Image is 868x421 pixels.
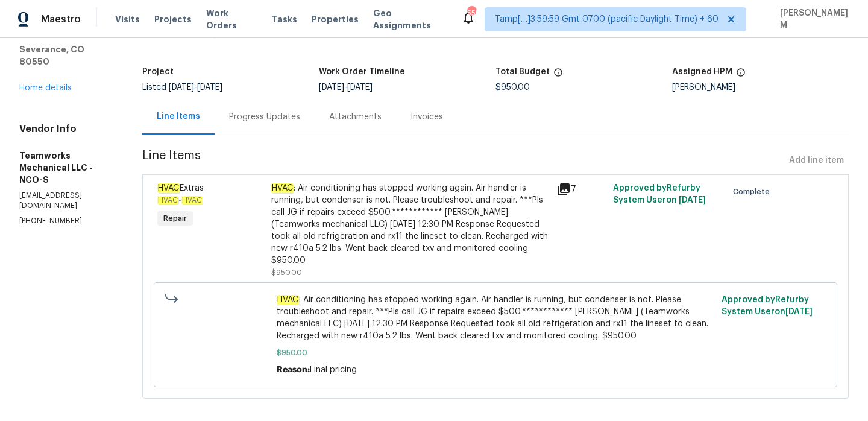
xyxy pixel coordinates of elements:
div: [PERSON_NAME] [672,83,849,92]
a: Home details [19,84,72,92]
em: HVAC [277,295,299,305]
p: [EMAIL_ADDRESS][DOMAIN_NAME] [19,191,113,211]
div: Attachments [329,111,382,123]
span: [DATE] [785,308,813,316]
span: Complete [733,186,775,198]
h5: Severance, CO 80550 [19,43,113,68]
span: Geo Assignments [373,7,447,31]
div: Progress Updates [229,111,300,123]
span: Properties [312,13,359,25]
span: - [157,197,203,204]
span: Maestro [41,13,81,25]
span: Repair [159,212,192,224]
span: The total cost of line items that have been proposed by Opendoor. This sum includes line items th... [553,68,563,83]
div: Line Items [157,110,200,122]
em: HVAC [157,183,180,193]
span: The hpm assigned to this work order. [736,68,746,83]
div: : Air conditioning has stopped working again. Air handler is running, but condenser is not. Pleas... [271,182,549,267]
h5: Total Budget [495,68,550,76]
span: [DATE] [319,83,344,92]
h4: Vendor Info [19,123,113,135]
span: Projects [154,13,192,25]
span: - [319,83,373,92]
span: Approved by Refurby System User on [722,296,813,316]
span: $950.00 [277,347,715,359]
span: [DATE] [169,83,194,92]
h5: Teamworks Mechanical LLC - NCO-S [19,150,113,186]
em: HVAC [181,196,203,204]
span: [DATE] [347,83,373,92]
h5: Work Order Timeline [319,68,405,76]
div: 555 [467,7,476,19]
span: Approved by Refurby System User on [613,184,706,204]
div: 7 [556,182,606,197]
div: Invoices [410,111,443,123]
h5: Assigned HPM [672,68,732,76]
em: HVAC [157,196,178,204]
p: [PHONE_NUMBER] [19,216,113,226]
span: $950.00 [495,83,530,92]
span: - [169,83,222,92]
span: Listed [142,83,222,92]
span: Tamp[…]3:59:59 Gmt 0700 (pacific Daylight Time) + 60 [495,13,719,25]
span: [PERSON_NAME] M [775,7,850,31]
em: HVAC [271,183,294,193]
span: Final pricing [310,366,357,374]
span: Reason: [277,366,310,374]
span: Tasks [272,15,297,24]
h5: Project [142,68,174,76]
span: Extras [157,183,204,193]
span: Visits [115,13,140,25]
span: $950.00 [271,269,302,276]
span: Line Items [142,150,784,172]
span: [DATE] [679,196,706,204]
span: Work Orders [206,7,257,31]
span: : Air conditioning has stopped working again. Air handler is running, but condenser is not. Pleas... [277,294,715,342]
span: [DATE] [197,83,222,92]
